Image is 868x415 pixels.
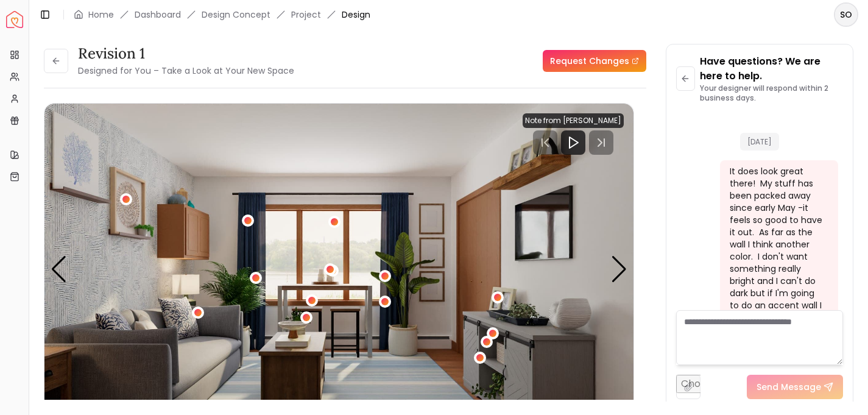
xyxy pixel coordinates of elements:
div: Next slide [611,256,627,283]
a: Spacejoy [6,11,23,28]
span: [DATE] [740,133,779,151]
p: Have questions? We are here to help. [700,54,843,83]
span: Design [342,9,370,21]
h3: Revision 1 [78,44,294,63]
div: Previous slide [51,256,67,283]
div: Note from [PERSON_NAME] [523,113,624,128]
a: Home [88,9,114,21]
small: Designed for You – Take a Look at Your New Space [78,65,294,77]
a: Dashboard [135,9,181,21]
p: Your designer will respond within 2 business days. [700,83,843,103]
img: Spacejoy Logo [6,11,23,28]
nav: breadcrumb [74,9,370,21]
li: Design Concept [202,9,270,21]
span: SO [835,4,857,26]
a: Request Changes [543,50,646,72]
svg: Play [566,135,580,150]
a: Project [291,9,321,21]
button: SO [834,2,858,27]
